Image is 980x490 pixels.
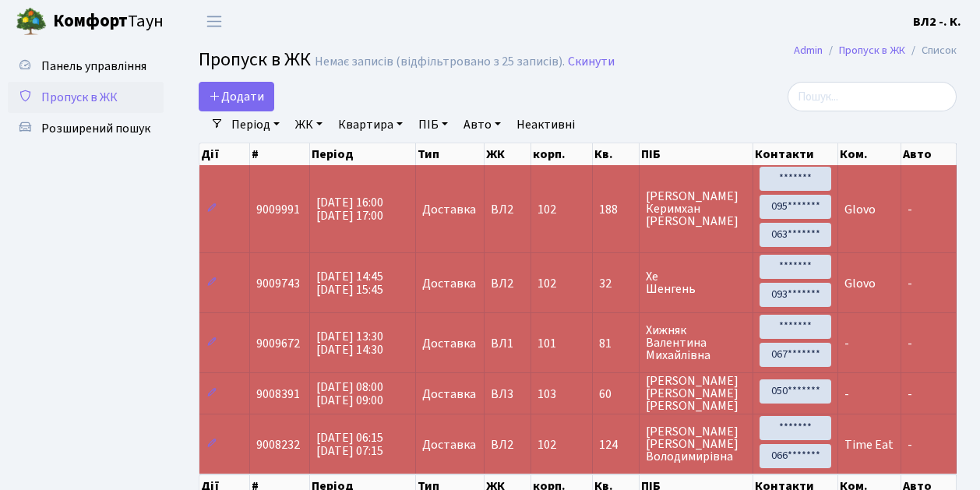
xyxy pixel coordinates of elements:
[256,436,300,453] span: 9008232
[770,34,980,67] nav: breadcrumb
[250,143,310,165] th: #
[646,190,746,227] span: [PERSON_NAME] Керимхан [PERSON_NAME]
[491,277,525,290] span: ВЛ2
[422,388,476,400] span: Доставка
[422,337,476,350] span: Доставка
[422,277,476,290] span: Доставка
[905,42,957,59] li: Список
[593,143,640,165] th: Кв.
[209,88,264,105] span: Додати
[316,328,383,358] span: [DATE] 13:30 [DATE] 14:30
[599,277,633,290] span: 32
[195,9,234,34] button: Переключити навігацію
[41,120,150,137] span: Розширений пошук
[256,201,300,218] span: 9009991
[316,379,383,409] span: [DATE] 08:00 [DATE] 09:00
[844,275,876,292] span: Glovo
[422,439,476,451] span: Доставка
[289,111,329,138] a: ЖК
[844,201,876,218] span: Glovo
[908,386,912,403] span: -
[16,6,47,37] img: logo.png
[315,55,565,69] div: Немає записів (відфільтровано з 25 записів).
[457,111,507,138] a: Авто
[646,425,746,463] span: [PERSON_NAME] [PERSON_NAME] Володимирівна
[599,388,633,400] span: 60
[538,201,556,218] span: 102
[256,335,300,352] span: 9009672
[8,51,164,82] a: Панель управління
[316,429,383,460] span: [DATE] 06:15 [DATE] 07:15
[599,337,633,350] span: 81
[538,275,556,292] span: 102
[538,436,556,453] span: 102
[41,58,146,75] span: Панель управління
[422,203,476,216] span: Доставка
[646,270,746,295] span: Хе Шенгень
[256,275,300,292] span: 9009743
[538,335,556,352] span: 101
[491,388,525,400] span: ВЛ3
[412,111,454,138] a: ПІБ
[53,9,128,33] b: Комфорт
[838,143,901,165] th: Ком.
[640,143,753,165] th: ПІБ
[794,42,823,58] a: Admin
[199,143,250,165] th: Дії
[332,111,409,138] a: Квартира
[491,337,525,350] span: ВЛ1
[538,386,556,403] span: 103
[599,203,633,216] span: 188
[491,203,525,216] span: ВЛ2
[316,268,383,298] span: [DATE] 14:45 [DATE] 15:45
[908,436,912,453] span: -
[8,82,164,113] a: Пропуск в ЖК
[908,201,912,218] span: -
[901,143,957,165] th: Авто
[8,113,164,144] a: Розширений пошук
[491,439,525,451] span: ВЛ2
[531,143,592,165] th: корп.
[416,143,485,165] th: Тип
[316,194,383,224] span: [DATE] 16:00 [DATE] 17:00
[913,12,961,31] a: ВЛ2 -. К.
[41,89,118,106] span: Пропуск в ЖК
[913,13,961,30] b: ВЛ2 -. К.
[844,436,894,453] span: Time Eat
[256,386,300,403] span: 9008391
[199,46,311,73] span: Пропуск в ЖК
[568,55,615,69] a: Скинути
[908,335,912,352] span: -
[908,275,912,292] span: -
[485,143,532,165] th: ЖК
[53,9,164,35] span: Таун
[199,82,274,111] a: Додати
[510,111,581,138] a: Неактивні
[788,82,957,111] input: Пошук...
[646,324,746,361] span: Хижняк Валентина Михайлівна
[844,386,849,403] span: -
[753,143,838,165] th: Контакти
[599,439,633,451] span: 124
[844,335,849,352] span: -
[225,111,286,138] a: Період
[646,375,746,412] span: [PERSON_NAME] [PERSON_NAME] [PERSON_NAME]
[310,143,416,165] th: Період
[839,42,905,58] a: Пропуск в ЖК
